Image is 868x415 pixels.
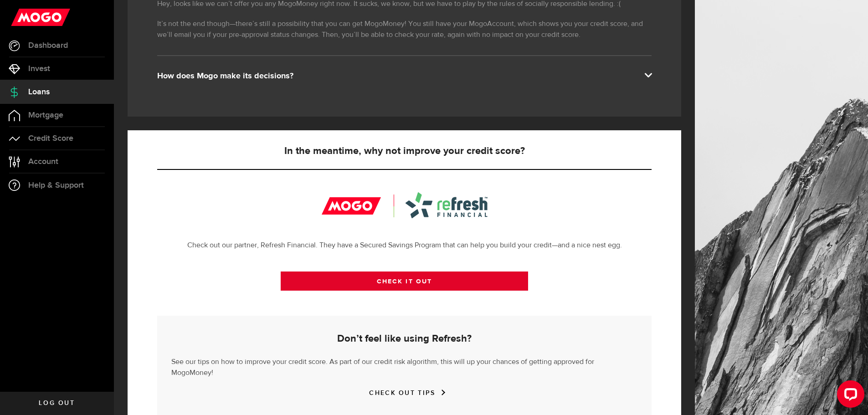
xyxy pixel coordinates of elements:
[157,146,652,157] h5: In the meantime, why not improve your credit score?
[157,240,652,251] p: Check out our partner, Refresh Financial. They have a Secured Savings Program that can help you b...
[28,158,58,166] span: Account
[28,88,50,96] span: Loans
[369,389,439,397] a: CHECK OUT TIPS
[39,400,75,406] span: Log out
[28,181,84,190] span: Help & Support
[171,333,637,344] h5: Don’t feel like using Refresh?
[157,19,652,41] p: It’s not the end though—there’s still a possibility that you can get MogoMoney! You still have yo...
[830,377,868,415] iframe: LiveChat chat widget
[28,134,73,143] span: Credit Score
[28,65,50,73] span: Invest
[28,41,68,50] span: Dashboard
[28,111,63,119] span: Mortgage
[171,354,637,379] p: See our tips on how to improve your credit score. As part of our credit risk algorithm, this will...
[157,71,652,82] div: How does Mogo make its decisions?
[281,272,528,291] a: CHECK IT OUT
